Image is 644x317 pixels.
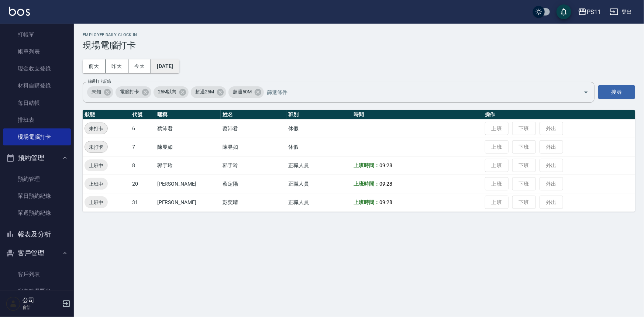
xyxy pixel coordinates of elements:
[379,162,392,168] span: 09:28
[191,88,218,96] span: 超過25M
[221,110,286,120] th: 姓名
[85,143,107,151] span: 未打卡
[155,119,221,138] td: 蔡沛君
[130,193,155,211] td: 31
[3,244,71,263] button: 客戶管理
[483,110,635,120] th: 操作
[286,119,352,138] td: 休假
[154,88,181,96] span: 25M以內
[6,296,21,311] img: Person
[354,162,380,168] b: 上班時間：
[130,119,155,138] td: 6
[221,175,286,193] td: 蔡定陽
[221,193,286,211] td: 彭奕晴
[3,128,71,145] a: 現場電腦打卡
[85,125,107,132] span: 未打卡
[286,110,352,120] th: 班別
[155,156,221,175] td: 郭于玲
[3,77,71,94] a: 材料自購登錄
[286,138,352,156] td: 休假
[85,199,108,206] span: 上班中
[130,110,155,120] th: 代號
[575,4,604,20] button: PS11
[3,283,71,300] a: 客資篩選匯出
[587,7,601,17] div: PS11
[106,59,128,73] button: 昨天
[83,40,635,51] h3: 現場電腦打卡
[221,156,286,175] td: 郭于玲
[3,187,71,204] a: 單日預約紀錄
[130,138,155,156] td: 7
[557,4,571,19] button: save
[85,180,108,188] span: 上班中
[88,79,111,84] label: 篩選打卡記錄
[83,110,130,120] th: 狀態
[191,86,226,98] div: 超過25M
[3,60,71,77] a: 現金收支登錄
[83,32,635,37] h2: Employee Daily Clock In
[116,86,151,98] div: 電腦打卡
[598,85,635,99] button: 搜尋
[85,162,108,169] span: 上班中
[221,119,286,138] td: 蔡沛君
[3,170,71,187] a: 預約管理
[379,181,392,187] span: 09:28
[3,94,71,111] a: 每日結帳
[354,199,380,205] b: 上班時間：
[607,5,635,19] button: 登出
[379,199,392,205] span: 09:28
[151,59,179,73] button: [DATE]
[3,266,71,283] a: 客戶列表
[3,26,71,43] a: 打帳單
[228,86,264,98] div: 超過50M
[87,88,106,96] span: 未知
[87,86,113,98] div: 未知
[286,156,352,175] td: 正職人員
[155,193,221,211] td: [PERSON_NAME]
[128,59,151,73] button: 今天
[228,88,256,96] span: 超過50M
[221,138,286,156] td: 陳昱如
[3,43,71,60] a: 帳單列表
[83,59,106,73] button: 前天
[352,110,483,120] th: 時間
[116,88,144,96] span: 電腦打卡
[130,175,155,193] td: 20
[155,138,221,156] td: 陳昱如
[286,175,352,193] td: 正職人員
[3,225,71,244] button: 報表及分析
[23,297,60,304] h5: 公司
[265,86,571,99] input: 篩選條件
[3,204,71,221] a: 單週預約紀錄
[9,7,30,16] img: Logo
[155,175,221,193] td: [PERSON_NAME]
[354,181,380,187] b: 上班時間：
[580,86,592,98] button: Open
[3,148,71,168] button: 預約管理
[3,111,71,128] a: 排班表
[154,86,189,98] div: 25M以內
[155,110,221,120] th: 暱稱
[23,304,60,311] p: 會計
[130,156,155,175] td: 8
[286,193,352,211] td: 正職人員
